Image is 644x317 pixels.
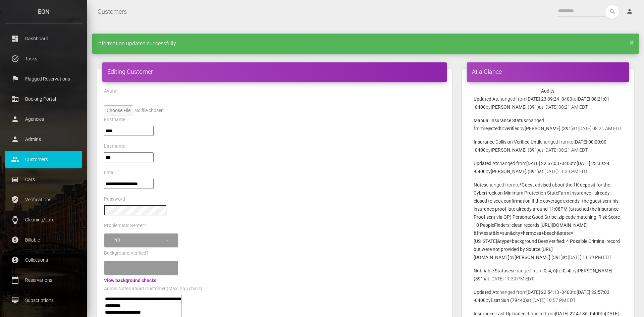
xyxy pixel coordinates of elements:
[474,289,497,295] b: Updated At
[5,272,82,288] a: calendar_today Reservations
[104,116,125,123] label: Firstname
[474,161,497,166] b: Updated At
[525,126,573,131] b: [PERSON_NAME] (391)
[474,118,526,123] b: Manual Insurance Status
[104,233,178,247] button: No
[10,74,77,84] p: Flagged Reservations
[5,292,82,309] a: card_membership Subscriptions
[491,169,539,174] b: [PERSON_NAME] (391)
[10,34,77,44] p: Dashboard
[5,131,82,148] a: person Admins
[626,8,633,15] i: person
[104,278,156,283] a: View background checks
[474,138,622,154] p: changed from to by at [DATE] 08:21 AM EDT
[605,5,619,19] button: search
[5,111,82,127] a: person Agencies
[474,116,622,133] p: changed from to by at [DATE] 08:21 AM EDT
[5,91,82,107] a: corporate_fare Booking Portal
[5,171,82,188] a: drive_eta Cars
[5,30,82,47] a: dashboard Dashboard
[474,182,486,188] b: Notes
[10,154,77,164] p: Customers
[5,252,82,268] a: paid Collections
[474,267,622,283] p: changed from to by at [DATE] 11:39 PM EDT
[491,298,527,303] b: Esat Sun (79440)
[561,268,572,273] b: [0, 4]
[474,159,622,175] p: changed from to by at [DATE] 11:39 PM EDT
[474,181,622,261] p: changed from to by at [DATE] 11:39 PM EDT
[484,126,500,131] b: rejected
[474,96,497,102] b: Updated At
[104,250,149,257] label: Background Verified?
[10,54,77,64] p: Tasks
[104,169,115,176] label: Email
[104,261,178,275] button: Please select
[92,34,639,54] div: Information updated successfully.
[555,311,601,316] b: [DATE] 22:47:36 -0400
[515,255,563,260] b: [PERSON_NAME] (391)
[10,275,77,285] p: Reservations
[10,215,77,225] p: Cleaning/Late
[526,96,572,102] b: [DATE] 23:39:24 -0400
[10,134,77,144] p: Admins
[474,139,540,145] b: Insurance Collision Verified Until
[10,114,77,124] p: Agencies
[474,268,513,273] b: Notifiable Statuses
[5,151,82,168] a: people Customers
[542,268,557,273] b: [0, 4, 6]
[491,147,539,153] b: [PERSON_NAME] (391)
[474,95,622,111] p: changed from to by at [DATE] 08:21 AM EDT
[10,255,77,265] p: Collections
[541,88,554,94] strong: Audits
[104,222,146,229] label: Problematic Renter?
[474,288,622,304] p: changed from to by at [DATE] 10:57 PM EDT
[5,70,82,87] a: flag Flagged Reservations
[10,295,77,305] p: Subscriptions
[504,126,520,131] b: verified
[5,231,82,248] a: paid Billable
[472,67,624,76] h4: At a Glance
[491,104,539,110] b: [PERSON_NAME] (391)
[104,143,125,150] label: Lastname
[107,67,442,76] h4: Editing Customer
[10,94,77,104] p: Booking Portal
[630,40,634,44] a: ×
[104,88,118,95] label: Avatar
[526,289,572,295] b: [DATE] 22:54:13 -0400
[10,195,77,205] p: Verifications
[114,237,165,243] div: No
[5,211,82,228] a: watch Cleaning/Late
[5,50,82,67] a: task_alt Tasks
[621,5,639,18] a: person
[98,3,127,20] a: Customers
[104,285,202,292] label: Admin Notes about Customer (Max. 255 chars)
[474,182,620,260] b: *Guest advised about the 1K deposit for the Cybertruck on Minimum Protection StateFarm Insurance ...
[10,235,77,245] p: Billable
[10,174,77,184] p: Cars
[104,196,125,203] label: Password
[5,191,82,208] a: verified_user Verifications
[526,161,572,166] b: [DATE] 22:57:03 -0400
[474,311,526,316] b: Insurance Last Uploaded
[114,265,165,271] div: Please select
